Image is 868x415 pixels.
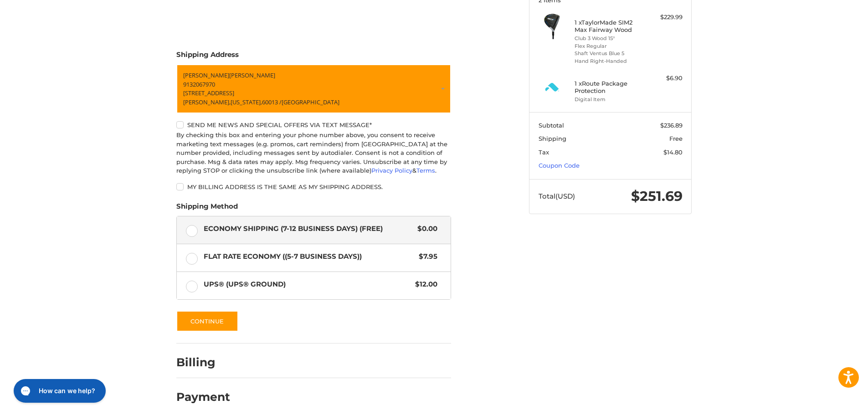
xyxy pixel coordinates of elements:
li: Shaft Ventus Blue 5 [575,50,644,57]
li: Digital Item [575,96,644,103]
iframe: Gorgias live chat messenger [9,376,108,406]
legend: Shipping Method [176,201,238,216]
h2: Billing [176,355,230,369]
span: [GEOGRAPHIC_DATA] [282,97,339,106]
span: 60013 / [262,97,282,106]
span: [PERSON_NAME] [229,71,275,79]
li: Hand Right-Handed [575,57,644,65]
h4: 1 x TaylorMade SIM2 Max Fairway Wood [575,19,644,34]
label: My billing address is the same as my shipping address. [176,183,451,190]
span: Total (USD) [539,192,575,200]
span: Subtotal [539,122,564,129]
span: UPS® (UPS® Ground) [204,279,411,290]
span: [PERSON_NAME] [183,71,229,79]
div: $229.99 [647,13,683,22]
div: By checking this box and entering your phone number above, you consent to receive marketing text ... [176,131,451,175]
span: $7.95 [414,251,437,262]
span: $0.00 [413,224,437,234]
span: Free [669,135,683,142]
span: Flat Rate Economy ((5-7 Business Days)) [204,251,415,262]
a: Terms [416,167,435,174]
span: [PERSON_NAME], [183,97,231,106]
span: $251.69 [631,188,683,205]
h4: 1 x Route Package Protection [575,80,644,95]
button: Continue [176,311,238,332]
a: Coupon Code [539,162,580,169]
span: [US_STATE], [231,97,262,106]
span: $14.80 [663,149,683,156]
span: Tax [539,149,549,156]
div: $6.90 [647,74,683,83]
span: 9132067970 [183,80,215,88]
span: Shipping [539,135,566,142]
a: Privacy Policy [371,167,412,174]
h2: Payment [176,390,230,404]
li: Flex Regular [575,42,644,50]
a: Enter or select a different address [176,64,451,113]
span: [STREET_ADDRESS] [183,89,234,97]
label: Send me news and special offers via text message* [176,121,451,128]
span: $12.00 [411,279,437,290]
span: Economy Shipping (7-12 Business Days) (Free) [204,224,413,234]
legend: Shipping Address [176,50,239,64]
li: Club 3 Wood 15° [575,35,644,42]
span: $236.89 [660,122,683,129]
